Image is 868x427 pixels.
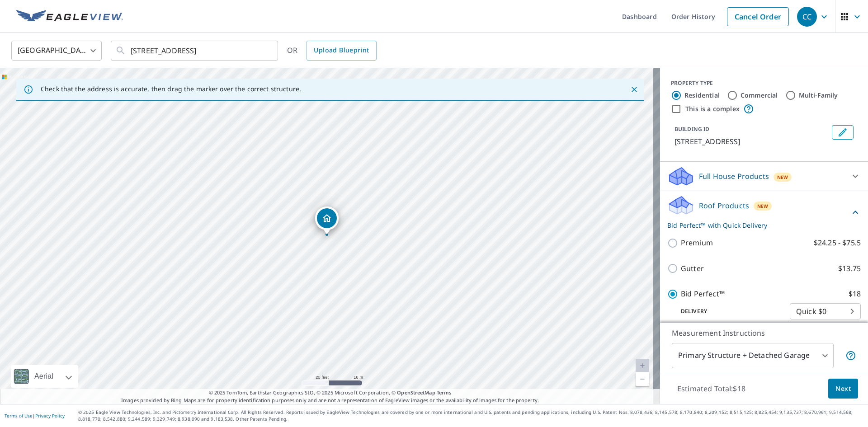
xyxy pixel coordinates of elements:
[670,379,753,399] p: Estimated Total: $18
[681,263,704,274] p: Gutter
[636,372,649,386] a: Current Level 20, Zoom Out
[131,38,259,63] input: Search by address or latitude-longitude
[845,350,856,361] span: Your report will include the primary structure and a detached garage if one exists.
[667,165,861,187] div: Full House ProductsNew
[699,200,749,211] p: Roof Products
[790,299,861,324] div: Quick $0
[685,104,740,113] label: This is a complex
[32,365,56,388] div: Aerial
[797,7,817,27] div: CC
[684,91,720,100] label: Residential
[437,389,452,396] a: Terms
[727,7,789,26] a: Cancel Order
[835,383,851,394] span: Next
[699,171,769,182] p: Full House Products
[667,195,861,230] div: Roof ProductsNewBid Perfect™ with Quick Delivery
[671,79,857,87] div: PROPERTY TYPE
[828,379,858,399] button: Next
[628,84,640,95] button: Close
[16,10,123,23] img: EV Logo
[741,91,778,100] label: Commercial
[78,409,863,422] p: © 2025 Eagle View Technologies, Inc. and Pictometry International Corp. All Rights Reserved. Repo...
[314,45,369,56] span: Upload Blueprint
[636,359,649,372] a: Current Level 20, Zoom In Disabled
[315,206,339,235] div: Dropped pin, building 1, Residential property, 5880 Royal Isles Blvd Boynton Beach, FL 33437
[5,413,33,419] a: Terms of Use
[681,288,725,300] p: Bid Perfect™
[675,136,828,147] p: [STREET_ADDRESS]
[814,237,861,249] p: $24.25 - $75.5
[675,125,709,133] p: BUILDING ID
[5,413,65,418] p: |
[777,174,788,181] span: New
[397,389,435,396] a: OpenStreetMap
[838,263,861,274] p: $13.75
[672,328,856,338] p: Measurement Instructions
[667,307,790,315] p: Delivery
[667,221,850,230] p: Bid Perfect™ with Quick Delivery
[757,202,769,210] span: New
[832,125,854,140] button: Edit building 1
[11,38,102,63] div: [GEOGRAPHIC_DATA]
[799,91,838,100] label: Multi-Family
[681,237,713,249] p: Premium
[41,85,301,93] p: Check that the address is accurate, then drag the marker over the correct structure.
[35,413,65,419] a: Privacy Policy
[672,343,834,368] div: Primary Structure + Detached Garage
[307,41,376,61] a: Upload Blueprint
[11,365,78,388] div: Aerial
[849,288,861,300] p: $18
[287,41,377,61] div: OR
[209,389,452,397] span: © 2025 TomTom, Earthstar Geographics SIO, © 2025 Microsoft Corporation, ©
